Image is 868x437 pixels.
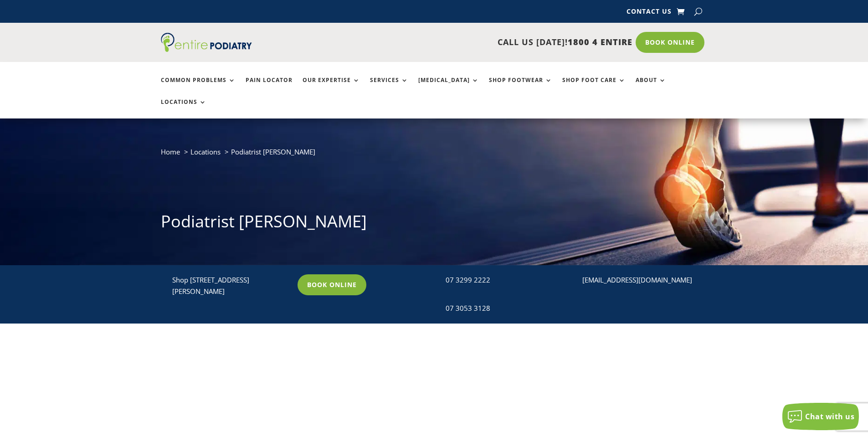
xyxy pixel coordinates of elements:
a: Locations [190,147,221,156]
span: Podiatrist [PERSON_NAME] [231,147,315,156]
a: Entire Podiatry [161,45,252,54]
a: Book Online [636,32,704,53]
a: Our Expertise [303,77,360,97]
a: [EMAIL_ADDRESS][DOMAIN_NAME] [582,275,692,284]
a: [MEDICAL_DATA] [418,77,479,97]
a: Home [161,147,180,156]
p: Shop [STREET_ADDRESS][PERSON_NAME] [172,274,289,298]
nav: breadcrumb [161,146,708,165]
a: Shop Footwear [489,77,552,97]
img: logo (1) [161,33,252,52]
a: Common Problems [161,77,236,97]
a: Services [370,77,408,97]
a: Contact Us [627,8,672,18]
a: About [636,77,666,97]
button: Chat with us [782,403,859,430]
div: 07 3053 3128 [446,303,563,314]
p: CALL US [DATE]! [287,36,632,48]
h1: Podiatrist [PERSON_NAME] [161,210,708,237]
a: Shop Foot Care [562,77,626,97]
div: 07 3299 2222 [446,274,563,286]
a: Book Online [298,274,366,295]
span: Chat with us [805,411,854,422]
span: 1800 4 ENTIRE [568,36,632,47]
a: Locations [161,99,206,118]
a: Pain Locator [246,77,293,97]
